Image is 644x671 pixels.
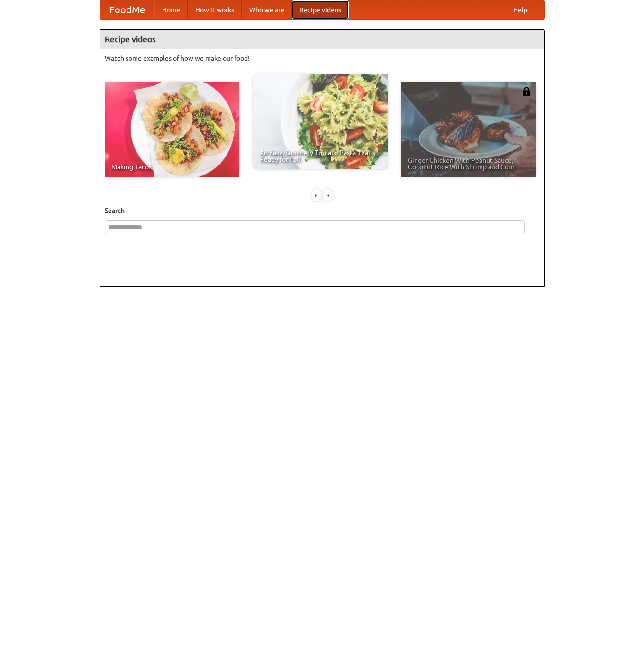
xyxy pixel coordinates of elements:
h5: Search [105,206,540,215]
img: 483408.png [522,87,531,96]
a: Making Tacos [105,82,239,177]
span: Making Tacos [111,164,233,170]
a: An Easy, Summery Tomato Pasta That's Ready for Fall [253,74,388,169]
a: Who we are [242,0,292,19]
a: Home [154,0,188,19]
div: « [312,189,321,201]
a: FoodMe [100,0,154,19]
p: Watch some examples of how we make our food! [105,54,540,63]
h4: Recipe videos [100,30,544,49]
a: Help [506,0,535,19]
span: An Easy, Summery Tomato Pasta That's Ready for Fall [260,149,381,163]
a: Recipe videos [292,0,349,19]
a: How it works [188,0,242,19]
div: » [323,189,332,201]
